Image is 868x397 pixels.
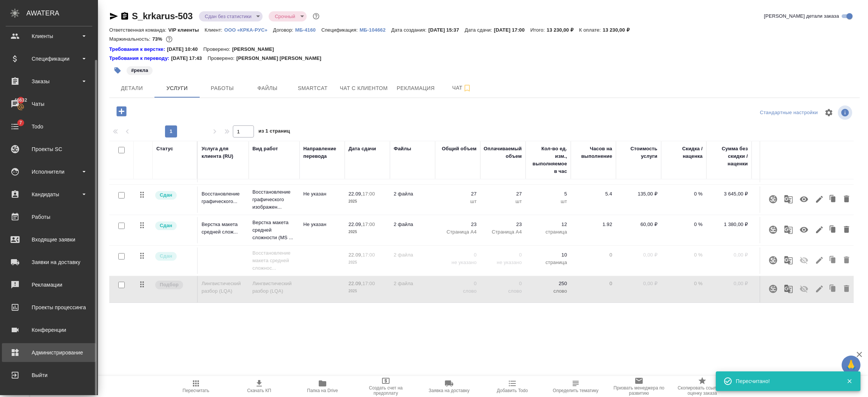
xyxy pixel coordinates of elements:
[120,12,129,21] button: Скопировать ссылку
[497,388,528,393] span: Добавить Todo
[362,252,375,258] p: 17:00
[529,198,567,205] p: шт
[348,259,386,266] p: 2025
[439,190,477,198] p: 27
[199,11,263,21] div: Сдан без статистики
[6,121,92,132] div: Todo
[571,276,616,302] td: 0
[204,84,240,93] span: Работы
[164,34,174,44] button: 2975.35 RUB;
[183,388,209,393] span: Пересчитать
[6,234,92,245] div: Входящие заявки
[845,357,857,373] span: 🙏
[362,281,375,286] p: 17:00
[529,259,567,266] p: страница
[439,251,477,259] p: 0
[348,198,386,205] p: 2025
[236,55,327,62] p: [PERSON_NAME] [PERSON_NAME]
[764,251,782,269] button: Привязать к услуге проект Smartcat
[575,145,612,160] div: Часов на выполнение
[109,36,152,42] p: Маржинальность:
[813,251,826,269] button: Редактировать
[755,280,793,287] p: 0,00 ₽
[109,46,167,53] div: Нажми, чтобы открыть папку с инструкцией
[26,6,98,21] div: AWATERA
[2,275,96,294] a: Рекламации
[6,144,92,155] div: Проекты SC
[6,189,92,200] div: Кандидаты
[303,221,341,228] p: Не указан
[348,252,362,258] p: 22.09,
[394,221,431,228] p: 2 файла
[529,280,567,287] p: 250
[840,221,853,239] button: Удалить
[439,280,477,287] p: 0
[529,190,567,198] p: 5
[439,228,477,236] p: Страница А4
[291,376,354,397] button: Папка на Drive
[273,27,295,33] p: Договор:
[202,221,245,236] p: Верстка макета средней слож...
[484,228,522,236] p: Страница А4
[529,145,567,175] div: Кол-во ед. изм., выполняемое в час
[10,96,32,104] span: 46632
[607,376,671,397] button: Призвать менеджера по развитию
[397,84,435,93] span: Рекламация
[2,208,96,226] a: Работы
[6,31,92,42] div: Клиенты
[6,53,92,64] div: Спецификации
[391,27,428,33] p: Дата создания:
[840,280,853,298] button: Удалить
[6,324,92,336] div: Конференции
[252,145,278,153] div: Вид работ
[6,98,92,110] div: Чаты
[340,84,388,93] span: Чат с клиентом
[755,190,793,198] p: 4 374,00 ₽
[6,166,92,177] div: Исполнители
[665,251,703,259] p: 0 %
[307,388,338,393] span: Папка на Drive
[295,84,331,93] span: Smartcat
[826,190,840,208] button: Клонировать
[258,127,290,137] span: из 1 страниц
[665,221,703,228] p: 0 %
[348,221,362,227] p: 22.09,
[442,145,477,153] div: Общий объем
[6,279,92,290] div: Рекламации
[484,145,522,160] div: Оплачиваемый объем
[15,119,26,127] span: 7
[842,378,857,385] button: Закрыть
[252,280,296,295] p: Лингвистический разбор (LQA)
[484,259,522,266] p: не указано
[755,221,793,228] p: 1 656,00 ₽
[394,145,411,153] div: Файлы
[665,145,703,160] div: Скидка / наценка
[203,46,232,53] p: Проверено:
[838,105,854,120] span: Посмотреть информацию
[671,376,734,397] button: Скопировать ссылку на оценку заказа
[620,280,657,287] p: 0,00 ₽
[6,76,92,87] div: Заказы
[2,253,96,272] a: Заявки на доставку
[131,67,148,74] p: #рекла
[795,251,813,269] button: Не учитывать
[826,221,840,239] button: Клонировать
[311,11,321,21] button: Доп статусы указывают на важность/срочность заказа
[544,376,607,397] button: Определить тематику
[529,251,567,259] p: 10
[826,280,840,298] button: Клонировать
[348,228,386,236] p: 2025
[779,190,798,208] button: Рекомендация движка МТ
[710,145,748,168] div: Сумма без скидки / наценки
[779,251,798,269] button: Рекомендация движка МТ
[439,221,477,228] p: 23
[529,228,567,236] p: страница
[114,84,150,93] span: Детали
[620,221,657,228] p: 60,00 ₽
[484,221,522,228] p: 23
[529,221,567,228] p: 12
[252,219,296,241] p: Верстка макета средней сложности (MS ...
[171,55,208,62] p: [DATE] 17:43
[764,221,782,239] button: Привязать к услуге проект Smartcat
[710,280,748,287] p: 0,00 ₽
